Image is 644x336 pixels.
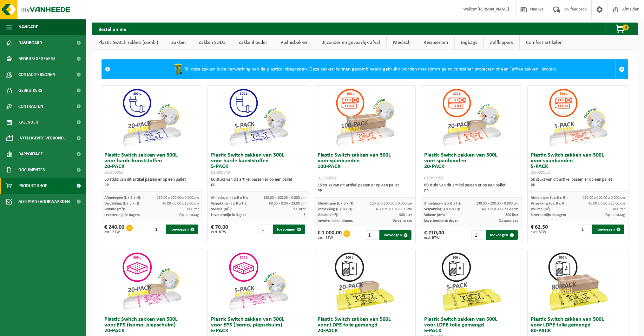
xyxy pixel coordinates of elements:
span: Gebruikers [18,83,42,98]
span: Volume (m³): [104,207,125,211]
span: 40.00 x 0.00 x 20.00 cm [162,202,199,205]
a: Zakkenhouder [232,35,274,50]
div: 60 stuks van dit artikel passen er op een pallet [531,177,625,188]
span: Volume (m³): [424,213,445,217]
span: excl. BTW [104,230,124,234]
span: Navigatie [18,19,38,35]
span: Levertermijn in dagen: [211,213,246,217]
a: Zelfkippers [484,35,519,50]
span: 01-999954 [318,176,337,181]
a: Comfort artikelen [520,35,569,50]
a: Bijzonder en gevaarlijk afval [315,35,386,50]
span: excl. BTW [318,236,342,240]
span: 130.00 x 100.00 x 0.000 cm [157,196,199,200]
span: Afmetingen (L x B x H): [211,196,248,200]
span: Levertermijn in dagen: [531,213,566,217]
span: Afmetingen (L x B x H): [318,202,354,205]
a: Sluit melding [615,60,628,79]
strong: [PERSON_NAME] [477,7,509,12]
h2: Bestel online [92,23,133,35]
h3: Plastic Switch zakken van 300L voor harde kunststoffen 20-PACK [104,152,199,175]
button: Toevoegen [273,225,305,234]
input: 1 [471,230,485,240]
img: WB-0240-HPE-GN-50.png [172,63,184,76]
span: Afmetingen (L x B x H): [531,196,568,200]
span: Intelligente verbond... [18,130,68,146]
span: excl. BTW [211,230,228,234]
a: Zakken [165,35,192,50]
div: € 1 000,00 [318,230,342,240]
span: Afmetingen (L x B x H): [104,196,141,200]
span: Verpakking (L x B x H): [531,202,567,205]
span: Volume (m³): [531,207,551,211]
span: Product Shop [18,178,47,194]
span: 130.00 x 100.00 x 0.000 cm [370,202,412,205]
h3: Plastic Switch zakken van 300L voor harde kunststoffen 5-PACK [211,152,305,175]
div: PP [211,183,305,188]
span: Documenten [18,162,45,178]
span: 01-999949 [211,170,230,175]
span: 40.00 x 0.00 x 23.00 cm [482,207,518,211]
a: Zakken SOLO [192,35,232,50]
div: 16 stuks van dit artikel passen er op een pallet [318,183,412,194]
span: 40.00 x 0.00 x 23.00 cm [588,202,625,205]
img: 01-999955 [227,250,290,313]
img: 01-999954 [333,86,397,149]
img: 01-999949 [227,86,290,149]
span: Verpakking (L x B x H): [104,202,140,205]
span: Op aanvraag [392,219,412,223]
input: 1 [152,225,166,234]
img: 01-999963 [440,250,503,313]
h3: Plastic Switch zakken van 300L voor spanbanden 20-PACK [424,152,518,181]
div: 60 stuks van dit artikel passen er op een pallet [104,177,199,188]
div: € 240,00 [104,225,124,234]
img: 01-999964 [333,250,397,313]
span: Levertermijn in dagen: [424,219,459,223]
div: € 210,00 [424,230,444,240]
span: excl. BTW [424,236,444,240]
span: 60.00 x 0.00 x 23.00 cm [269,202,306,205]
span: excl. BTW [531,230,548,234]
a: Plastic Switch zakken (combi) [92,35,165,50]
div: 60 stuks van dit artikel passen er op een pallet [424,183,518,194]
span: Contracten [18,98,43,114]
input: 1 [578,225,592,234]
span: 01-999950 [104,170,123,175]
span: Rapportage [18,146,43,162]
div: € 62,50 [531,225,548,234]
span: Bedrijfsgegevens [18,51,56,67]
span: Kalender [18,114,38,130]
span: Levertermijn in dagen: [318,219,353,223]
span: Verpakking (L x B x H): [318,207,353,211]
span: 300 liter [292,207,306,211]
span: Dashboard [18,35,42,51]
button: Toevoegen [486,230,518,240]
div: € 70,00 [211,225,228,234]
span: Acceptatievoorwaarden [18,194,70,210]
span: 130.00 x 100.00 x 0.000 cm [583,196,625,200]
span: 01-999953 [424,176,443,181]
div: PP [531,183,625,188]
button: Toevoegen [166,225,198,234]
a: Recipiënten [417,35,454,50]
img: 01-999968 [546,250,610,313]
div: PP [318,188,412,194]
span: 0 [622,24,629,30]
span: 300 liter [399,213,412,217]
span: Contactpersonen [18,67,55,83]
span: 40.00 x 0.00 x 23.00 cm [376,207,412,211]
div: PP [104,183,199,188]
span: 3 [304,213,306,217]
img: 01-999956 [120,250,183,313]
img: 01-999950 [120,86,183,149]
span: 300 liter [505,213,518,217]
h3: Plastic Switch zakken van 300L voor spanbanden 5-PACK [531,152,625,175]
span: 01-999952 [531,170,550,175]
span: Volume (m³): [211,207,232,211]
img: 01-999952 [546,86,610,149]
span: Levertermijn in dagen: [104,213,140,217]
button: Toevoegen [592,225,624,234]
a: Vuilnisbakken [274,35,315,50]
span: Verpakking (L x B x H): [424,207,460,211]
div: 60 stuks van dit artikel passen er op een pallet [211,177,305,188]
